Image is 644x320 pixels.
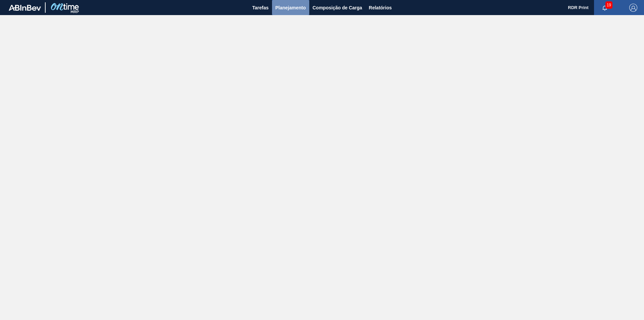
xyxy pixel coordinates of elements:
span: Relatórios [369,4,392,12]
button: Notificações [594,3,615,12]
img: TNhmsLtSVTkK8tSr43FrP2fwEKptu5GPRR3wAAAABJRU5ErkJggg== [9,5,41,11]
span: Tarefas [252,4,269,12]
span: Composição de Carga [313,4,362,12]
img: Logout [629,4,637,12]
span: 19 [605,1,612,9]
span: Planejamento [275,4,306,12]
